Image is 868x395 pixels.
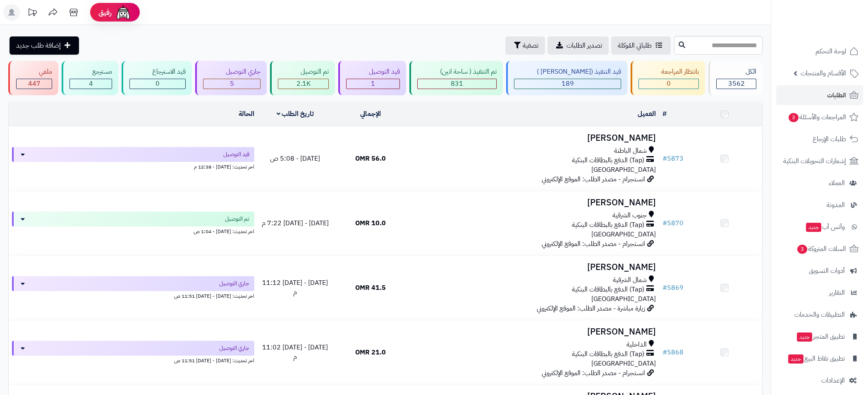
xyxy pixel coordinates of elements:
span: جديد [788,354,803,364]
span: طلبات الإرجاع [813,133,846,145]
span: العملاء [829,177,845,189]
a: السلات المتروكة3 [776,239,863,259]
span: # [662,218,667,228]
a: العملاء [776,173,863,193]
div: قيد التوصيل [346,67,400,77]
a: جاري التوصيل 5 [194,61,268,95]
span: 831 [451,79,463,89]
span: رفيق [98,7,112,17]
span: [DATE] - 5:08 ص [270,154,320,164]
div: اخر تحديث: [DATE] - 12:38 م [12,162,254,171]
a: إضافة طلب جديد [10,36,79,55]
span: 0 [155,79,160,89]
a: بانتظار المراجعة 0 [629,61,707,95]
div: 2085 [278,79,328,89]
span: [DATE] - [DATE] 7:22 م [262,218,329,228]
img: ai-face.png [115,4,132,21]
span: شمال الشرقية [613,275,647,285]
a: طلبات الإرجاع [776,129,863,149]
span: 10.0 OMR [355,218,386,228]
div: 0 [639,79,698,89]
a: وآتس آبجديد [776,217,863,237]
span: [GEOGRAPHIC_DATA] [591,229,656,239]
span: الإعدادات [821,375,845,386]
a: الكل3562 [707,61,764,95]
span: لوحة التحكم [815,46,846,57]
span: 447 [28,79,41,89]
span: زيارة مباشرة - مصدر الطلب: الموقع الإلكتروني [537,303,645,313]
div: اخر تحديث: [DATE] - [DATE] 11:51 ص [12,356,254,364]
span: 3 [789,113,799,122]
a: الإجمالي [360,109,381,119]
span: المدونة [827,199,845,211]
span: انستجرام - مصدر الطلب: الموقع الإلكتروني [542,239,645,249]
a: مسترجع 4 [60,61,120,95]
a: # [662,109,667,119]
span: [GEOGRAPHIC_DATA] [591,359,656,369]
a: #5870 [662,218,684,228]
a: قيد التنفيذ ([PERSON_NAME] ) 189 [505,61,629,95]
span: الأقسام والمنتجات [801,67,846,79]
span: انستجرام - مصدر الطلب: الموقع الإلكتروني [542,174,645,184]
span: التقارير [829,287,845,299]
div: اخر تحديث: [DATE] - [DATE] 11:51 ص [12,291,254,300]
div: 5 [203,79,260,89]
div: 4 [70,79,112,89]
span: 5 [230,79,234,89]
a: #5873 [662,154,684,164]
span: [DATE] - [DATE] 11:12 م [262,278,328,297]
h3: [PERSON_NAME] [411,133,656,143]
a: #5868 [662,347,684,357]
a: ملغي 447 [7,61,60,95]
a: الحالة [239,109,254,119]
span: قيد التوصيل [223,150,249,159]
div: 0 [130,79,185,89]
a: إشعارات التحويلات البنكية [776,151,863,171]
button: تصفية [505,36,545,55]
a: قيد الاسترجاع 0 [120,61,194,95]
span: الداخلية [626,340,647,349]
span: شمال الباطنة [614,146,647,156]
a: التقارير [776,283,863,303]
span: [GEOGRAPHIC_DATA] [591,165,656,175]
a: المراجعات والأسئلة3 [776,107,863,127]
span: 0 [667,79,671,89]
a: تم التنفيذ ( ساحة اتين) 831 [408,61,505,95]
div: جاري التوصيل [203,67,261,77]
span: 3 [797,245,807,254]
a: #5869 [662,283,684,293]
h3: [PERSON_NAME] [411,263,656,272]
span: وآتس آب [805,221,845,233]
a: التطبيقات والخدمات [776,305,863,325]
div: 1 [347,79,399,89]
span: أدوات التسويق [809,265,845,277]
span: # [662,154,667,164]
div: 189 [514,79,621,89]
span: # [662,347,667,357]
span: (Tap) الدفع بالبطاقات البنكية [572,220,644,230]
div: الكل [716,67,756,77]
div: اخر تحديث: [DATE] - 1:04 ص [12,226,254,235]
span: 41.5 OMR [355,283,386,293]
a: تحديثات المنصة [22,4,43,23]
span: تطبيق المتجر [796,331,845,342]
span: الطلبات [827,89,846,101]
div: 447 [17,79,52,89]
div: قيد الاسترجاع [129,67,186,77]
span: (Tap) الدفع بالبطاقات البنكية [572,285,644,294]
span: جاري التوصيل [219,279,249,288]
div: تم التنفيذ ( ساحة اتين) [417,67,497,77]
span: جديد [797,332,812,342]
h3: [PERSON_NAME] [411,198,656,207]
span: 1 [371,79,375,89]
a: المدونة [776,195,863,215]
a: تصدير الطلبات [548,36,609,55]
span: (Tap) الدفع بالبطاقات البنكية [572,349,644,359]
span: 56.0 OMR [355,154,386,164]
a: الإعدادات [776,371,863,390]
a: قيد التوصيل 1 [337,61,408,95]
span: إضافة طلب جديد [16,41,61,51]
a: أدوات التسويق [776,261,863,281]
span: تصدير الطلبات [567,41,602,51]
div: بانتظار المراجعة [638,67,699,77]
